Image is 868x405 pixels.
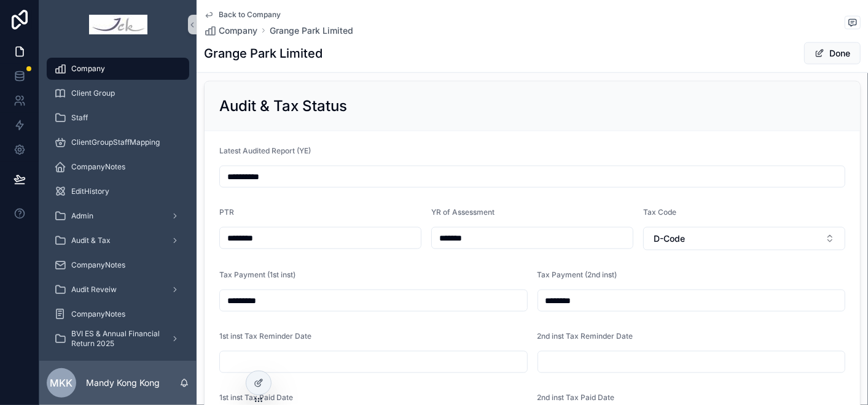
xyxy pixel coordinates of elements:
span: ClientGroupStaffMapping [71,137,160,147]
span: Admin [71,211,93,221]
span: PTR [219,207,234,217]
a: ClientGroupStaffMapping [47,131,189,153]
a: BVI ES & Annual Financial Return 2025 [47,328,189,350]
span: EditHistory [71,187,109,196]
a: Company [47,58,189,80]
span: Staff [71,113,88,123]
span: Client Group [71,88,115,98]
span: Tax Payment (2nd inst) [538,270,617,279]
span: MKK [50,376,73,390]
span: 2nd inst Tax Reminder Date [538,331,633,341]
span: CompanyNotes [71,162,125,172]
button: Done [804,42,861,64]
div: scrollable content [39,49,197,361]
span: 1st inst Tax Paid Date [219,393,293,402]
p: Mandy Kong Kong [86,377,160,389]
span: Company [71,64,105,74]
span: Latest Audited Report (YE) [219,146,311,155]
a: CompanyNotes [47,303,189,325]
img: App logo [89,15,147,34]
a: Company [204,25,257,37]
a: Audit & Tax [47,229,189,252]
span: 1st inst Tax Reminder Date [219,331,311,341]
span: 2nd inst Tax Paid Date [538,393,615,402]
span: YR of Assessment [431,207,495,217]
button: Select Button [643,227,845,250]
span: Audit & Tax [71,236,111,245]
span: CompanyNotes [71,309,125,319]
h2: Audit & Tax Status [219,96,347,116]
a: Back to Company [204,10,281,20]
span: Back to Company [219,10,281,20]
a: CompanyNotes [47,254,189,276]
h1: Grange Park Limited [204,45,323,62]
span: CompanyNotes [71,260,125,270]
a: Grange Park Limited [270,25,353,37]
span: D-Code [654,233,685,245]
a: EditHistory [47,180,189,202]
a: Client Group [47,82,189,104]
span: Tax Payment (1st inst) [219,270,295,279]
a: Audit Reveiw [47,279,189,301]
span: BVI ES & Annual Financial Return 2025 [71,329,161,349]
a: Admin [47,205,189,227]
span: Tax Code [643,207,676,217]
a: Staff [47,107,189,129]
span: Company [219,25,257,37]
a: CompanyNotes [47,156,189,178]
span: Audit Reveiw [71,285,117,295]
